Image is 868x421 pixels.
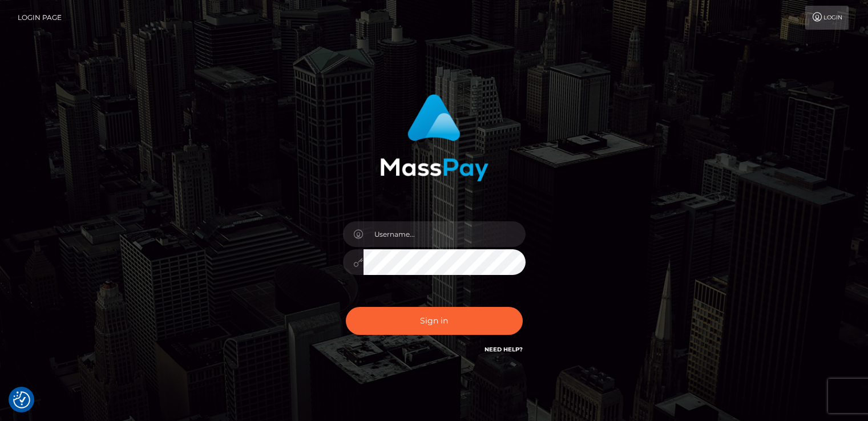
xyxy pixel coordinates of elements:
a: Need Help? [485,346,523,353]
input: Username... [364,221,526,247]
button: Consent Preferences [13,391,30,408]
a: Login [805,6,849,30]
img: MassPay Login [380,94,488,181]
button: Sign in [346,307,523,335]
img: Revisit consent button [13,391,30,408]
a: Login Page [18,6,62,30]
